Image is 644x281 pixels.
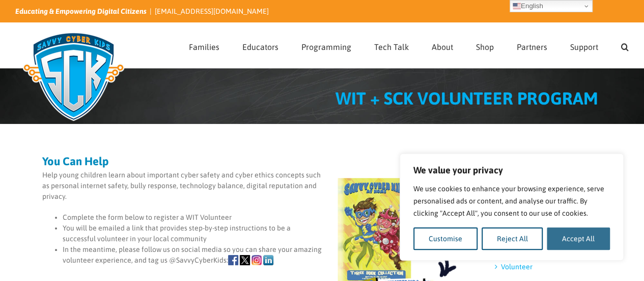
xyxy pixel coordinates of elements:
span: Partners [517,43,547,51]
span: Shop [476,43,494,51]
p: Help young children learn about important cyber safety and cyber ethics concepts such as personal... [42,170,472,202]
a: Families [189,23,219,68]
a: Shop [476,23,494,68]
li: In the meantime, please follow us on social media so you can share your amazing volunteer experie... [63,244,472,266]
img: icons-Instagram.png [251,255,262,265]
span: Educators [242,43,278,51]
a: Support [570,23,598,68]
img: icons-X.png [240,255,250,265]
span: WIT + SCK VOLUNTEER PROGRAM [335,88,598,108]
img: en [513,2,521,10]
button: Customise [413,227,478,250]
a: Search [621,23,629,68]
a: Tech Talk [374,23,409,68]
span: About [432,43,453,51]
img: icons-linkedin.png [263,255,273,265]
a: Educators [242,23,278,68]
nav: Main Menu [189,23,629,68]
a: Partners [517,23,547,68]
i: Educating & Empowering Digital Citizens [15,7,147,15]
img: icons-Facebook.png [228,255,238,265]
a: Volunteer [500,263,532,271]
strong: You Can Help [42,155,109,168]
a: Programming [301,23,351,68]
a: [EMAIL_ADDRESS][DOMAIN_NAME] [155,7,269,15]
span: Programming [301,43,351,51]
li: You will be emailed a link that provides step-by-step instructions to be a successful volunteer i... [63,223,472,244]
button: Accept All [547,227,610,250]
span: Support [570,43,598,51]
span: Tech Talk [374,43,409,51]
li: Complete the form below to register a WIT Volunteer [63,212,472,223]
a: About [432,23,453,68]
button: Reject All [482,227,543,250]
p: We use cookies to enhance your browsing experience, serve personalised ads or content, and analys... [413,183,610,219]
img: Savvy Cyber Kids Logo [15,25,132,127]
p: We value your privacy [413,164,610,176]
span: Families [189,43,219,51]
